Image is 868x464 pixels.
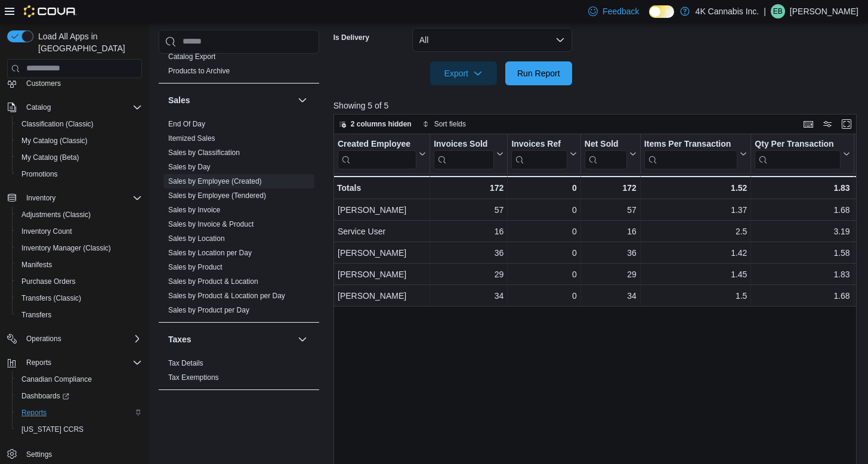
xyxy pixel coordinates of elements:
[12,307,147,323] button: Transfers
[17,291,86,305] a: Transfers (Classic)
[17,241,142,255] span: Inventory Manager (Classic)
[644,289,747,303] div: 1.5
[644,138,738,150] div: Items Per Transaction
[644,246,747,260] div: 1.42
[168,94,190,106] h3: Sales
[21,408,47,417] span: Reports
[585,203,637,217] div: 57
[17,422,88,437] a: [US_STATE] CCRS
[338,246,426,260] div: [PERSON_NAME]
[338,267,426,282] div: [PERSON_NAME]
[21,260,52,270] span: Manifests
[17,224,142,239] span: Inventory Count
[434,138,494,169] div: Invoices Sold
[168,163,211,171] a: Sales by Day
[26,79,61,88] span: Customers
[168,120,205,128] a: End Of Day
[585,138,627,169] div: Net Sold
[21,446,142,461] span: Settings
[434,181,503,195] div: 172
[17,117,142,131] span: Classification (Classic)
[511,224,576,239] div: 0
[168,358,203,368] span: Tax Details
[168,262,223,272] span: Sales by Product
[771,4,785,18] div: Eric Bayne
[168,162,211,172] span: Sales by Day
[168,373,219,382] a: Tax Exemptions
[12,149,147,166] button: My Catalog (Beta)
[295,93,310,107] button: Sales
[511,289,576,303] div: 0
[511,203,576,217] div: 0
[159,117,319,322] div: Sales
[17,150,142,165] span: My Catalog (Beta)
[338,224,426,239] div: Service User
[338,138,416,169] div: Created Employee
[168,52,215,61] a: Catalog Export
[17,117,98,131] a: Classification (Classic)
[412,28,572,52] button: All
[168,333,191,345] h3: Taxes
[168,134,215,143] a: Itemized Sales
[12,404,147,421] button: Reports
[351,119,412,129] span: 2 columns hidden
[338,203,426,217] div: [PERSON_NAME]
[21,76,142,91] span: Customers
[801,117,816,131] button: Keyboard shortcuts
[295,332,310,347] button: Taxes
[434,138,503,169] button: Invoices Sold
[168,67,230,75] a: Products to Archive
[12,421,147,438] button: [US_STATE] CCRS
[168,305,249,315] span: Sales by Product per Day
[26,450,52,459] span: Settings
[418,117,471,131] button: Sort fields
[585,138,637,169] button: Net Sold
[21,100,142,115] span: Catalog
[603,5,639,17] span: Feedback
[696,4,759,18] p: 4K Cannabis Inc.
[159,50,319,83] div: Products
[24,5,77,17] img: Cova
[21,191,142,205] span: Inventory
[17,406,142,420] span: Reports
[434,267,503,282] div: 29
[820,117,835,131] button: Display options
[12,371,147,388] button: Canadian Compliance
[168,66,230,76] span: Products to Archive
[511,138,576,169] button: Invoices Ref
[168,373,219,382] span: Tax Exemptions
[755,267,850,282] div: 1.83
[755,138,850,169] button: Qty Per Transaction
[21,243,111,253] span: Inventory Manager (Classic)
[17,208,95,222] a: Adjustments (Classic)
[17,208,142,222] span: Adjustments (Classic)
[168,234,225,243] a: Sales by Location
[21,191,60,205] button: Inventory
[755,181,850,195] div: 1.83
[434,289,503,303] div: 34
[168,234,225,243] span: Sales by Location
[2,354,147,371] button: Reports
[511,138,567,169] div: Invoices Ref
[755,246,850,260] div: 1.58
[644,267,747,282] div: 1.45
[17,167,142,181] span: Promotions
[585,246,637,260] div: 36
[511,181,576,195] div: 0
[168,191,266,200] a: Sales by Employee (Tendered)
[33,30,142,54] span: Load All Apps in [GEOGRAPHIC_DATA]
[159,356,319,389] div: Taxes
[26,193,55,203] span: Inventory
[585,181,637,195] div: 172
[17,372,97,386] a: Canadian Compliance
[12,388,147,404] a: Dashboards
[333,100,862,112] p: Showing 5 of 5
[17,308,142,322] span: Transfers
[17,389,74,403] a: Dashboards
[585,138,627,150] div: Net Sold
[168,94,293,106] button: Sales
[21,293,81,303] span: Transfers (Classic)
[2,330,147,347] button: Operations
[334,117,416,131] button: 2 columns hidden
